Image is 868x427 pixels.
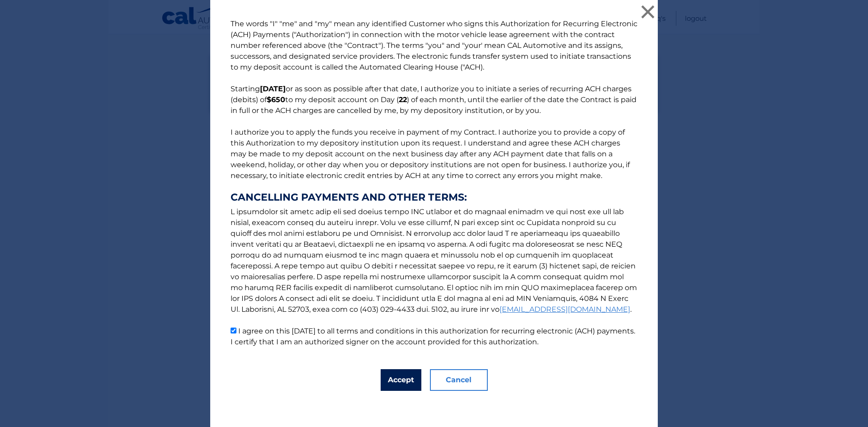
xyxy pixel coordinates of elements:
[639,3,657,21] button: ×
[231,192,637,203] strong: CANCELLING PAYMENTS AND OTHER TERMS:
[260,84,286,93] b: [DATE]
[267,95,285,104] b: $650
[430,369,488,391] button: Cancel
[500,305,630,314] a: [EMAIL_ADDRESS][DOMAIN_NAME]
[399,95,407,104] b: 22
[222,19,646,347] p: The words "I" "me" and "my" mean any identified Customer who signs this Authorization for Recurri...
[231,327,635,346] label: I agree on this [DATE] to all terms and conditions in this authorization for recurring electronic...
[381,369,421,391] button: Accept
